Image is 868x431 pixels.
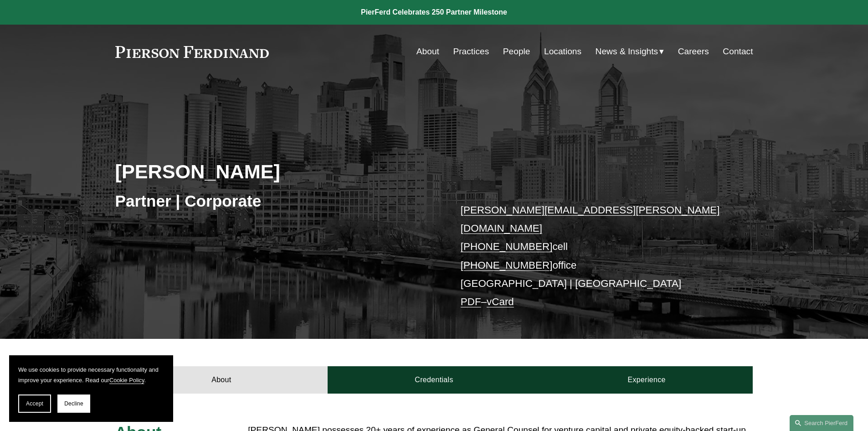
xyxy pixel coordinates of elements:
a: Careers [678,43,709,60]
a: Practices [453,43,489,60]
span: Accept [26,400,43,407]
section: Cookie banner [9,355,173,422]
a: [PHONE_NUMBER] [461,241,553,252]
h3: Partner | Corporate [115,191,434,211]
a: Locations [544,43,581,60]
p: cell office [GEOGRAPHIC_DATA] | [GEOGRAPHIC_DATA] – [461,201,726,312]
a: Contact [723,43,753,60]
a: [PERSON_NAME][EMAIL_ADDRESS][PERSON_NAME][DOMAIN_NAME] [461,204,720,234]
a: Experience [540,366,753,394]
a: PDF [461,296,481,307]
a: vCard [487,296,514,307]
a: [PHONE_NUMBER] [461,260,553,271]
button: Decline [57,395,90,413]
a: Search this site [790,415,853,431]
a: About [115,366,328,394]
p: We use cookies to provide necessary functionality and improve your experience. Read our . [18,364,164,385]
a: Cookie Policy [109,377,144,384]
a: folder dropdown [596,43,664,60]
h2: [PERSON_NAME] [115,160,434,183]
span: Decline [64,400,83,407]
span: News & Insights [596,44,658,60]
a: Credentials [328,366,540,394]
a: People [503,43,530,60]
a: About [416,43,439,60]
button: Accept [18,395,51,413]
